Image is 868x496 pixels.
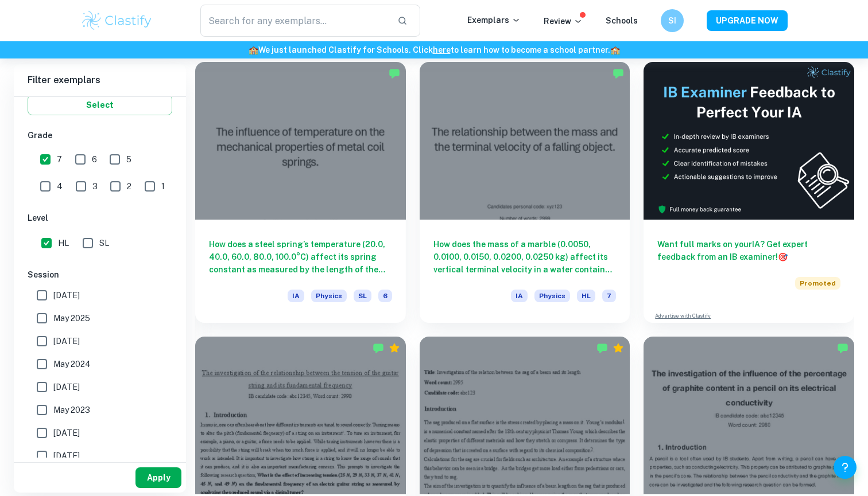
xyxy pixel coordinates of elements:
[53,404,90,416] span: May 2023
[596,342,608,354] img: Marked
[420,62,630,323] a: How does the mass of a marble (0.0050, 0.0100, 0.0150, 0.0200, 0.0250 kg) affect its vertical ter...
[778,252,788,261] span: 🎯
[53,450,80,462] span: [DATE]
[53,289,80,302] span: [DATE]
[28,95,172,115] button: Select
[354,290,371,302] span: SL
[14,64,186,96] h6: Filter exemplars
[534,290,570,302] span: Physics
[53,335,80,347] span: [DATE]
[28,129,172,142] h6: Grade
[57,153,62,166] span: 7
[661,9,684,32] button: SI
[834,456,857,479] button: Help and Feedback
[135,467,181,488] button: Apply
[389,342,400,354] div: Premium
[53,312,90,325] span: May 2025
[28,212,172,224] h6: Level
[666,14,679,27] h6: SI
[602,290,616,302] span: 7
[126,153,131,166] span: 5
[389,68,400,79] img: Marked
[58,237,69,249] span: HL
[53,358,91,370] span: May 2024
[373,342,384,354] img: Marked
[606,16,638,25] a: Schools
[613,342,624,354] div: Premium
[610,45,620,54] span: 🏫
[657,238,840,263] h6: Want full marks on your IA ? Get expert feedback from an IB examiner!
[655,312,711,320] a: Advertise with Clastify
[200,5,388,37] input: Search for any exemplars...
[57,180,63,193] span: 4
[28,268,172,281] h6: Session
[795,277,840,290] span: Promoted
[92,153,97,166] span: 6
[209,238,392,276] h6: How does a steel spring’s temperature (20.0, 40.0, 60.0, 80.0, 100.0°C) affect its spring constan...
[644,62,854,323] a: Want full marks on yourIA? Get expert feedback from an IB examiner!PromotedAdvertise with Clastify
[433,238,617,276] h6: How does the mass of a marble (0.0050, 0.0100, 0.0150, 0.0200, 0.0250 kg) affect its vertical ter...
[53,381,80,393] span: [DATE]
[577,290,595,302] span: HL
[92,180,98,193] span: 3
[433,45,451,54] a: here
[195,62,406,323] a: How does a steel spring’s temperature (20.0, 40.0, 60.0, 80.0, 100.0°C) affect its spring constan...
[613,68,624,79] img: Marked
[288,290,304,302] span: IA
[311,290,347,302] span: Physics
[99,237,109,249] span: SL
[80,9,153,32] img: Clastify logo
[378,290,392,302] span: 6
[53,427,80,439] span: [DATE]
[2,44,866,56] h6: We just launched Clastify for Schools. Click to learn how to become a school partner.
[161,180,165,193] span: 1
[644,62,854,220] img: Thumbnail
[127,180,131,193] span: 2
[467,14,521,26] p: Exemplars
[837,342,848,354] img: Marked
[544,15,583,28] p: Review
[249,45,258,54] span: 🏫
[511,290,528,302] span: IA
[707,10,788,31] button: UPGRADE NOW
